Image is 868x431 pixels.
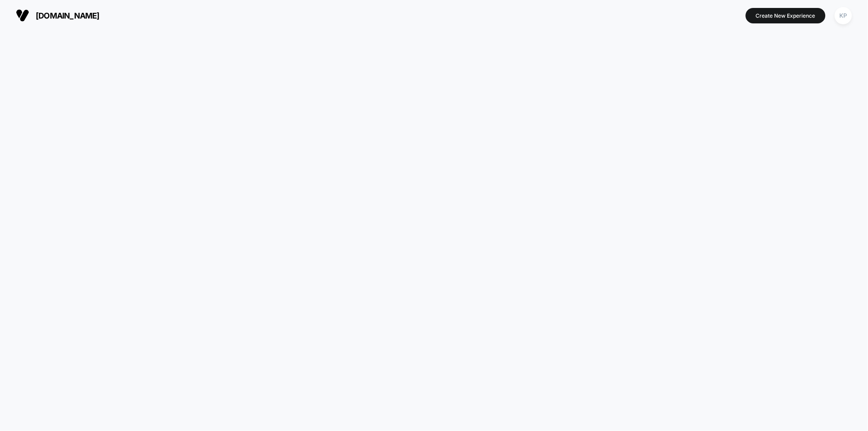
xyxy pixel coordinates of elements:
img: Visually logo [16,9,29,22]
button: Create New Experience [746,8,826,23]
button: KP [832,7,855,25]
button: [DOMAIN_NAME] [13,8,102,23]
div: KP [835,7,852,24]
span: [DOMAIN_NAME] [36,11,100,20]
